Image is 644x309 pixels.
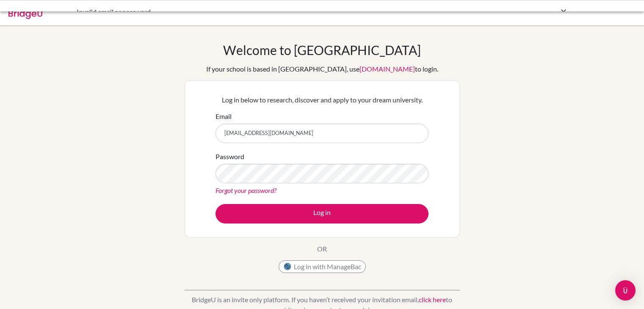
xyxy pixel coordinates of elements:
p: OR [317,244,327,254]
p: Log in below to research, discover and apply to your dream university. [216,95,428,105]
label: Password [216,152,244,162]
img: Bridge-U [8,6,42,19]
div: Invalid email or password. [77,7,441,17]
div: Open Intercom Messenger [615,280,636,301]
a: Forgot your password? [216,186,276,194]
button: Log in [216,204,428,223]
label: Email [216,111,232,121]
a: [DOMAIN_NAME] [359,65,415,73]
div: If your school is based in [GEOGRAPHIC_DATA], use to login. [206,64,438,74]
h1: Welcome to [GEOGRAPHIC_DATA] [223,42,421,58]
a: click here [419,295,446,303]
button: Log in with ManageBac [279,260,366,273]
